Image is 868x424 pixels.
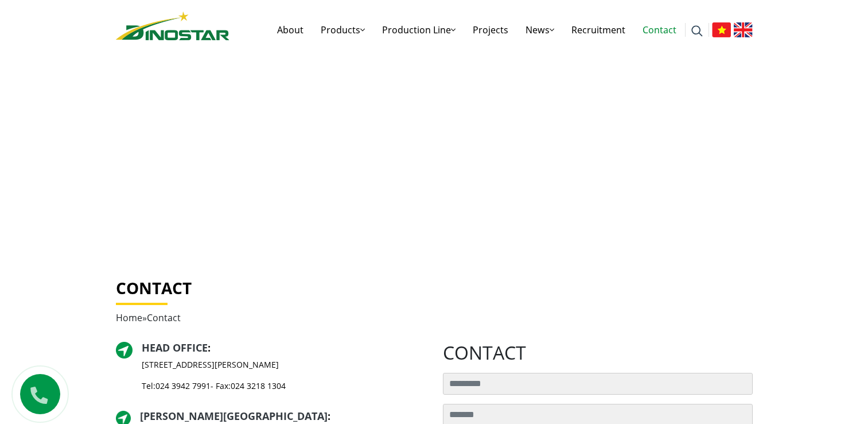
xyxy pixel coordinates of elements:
img: English [734,22,753,37]
h2: : [140,410,426,423]
a: [PERSON_NAME][GEOGRAPHIC_DATA] [140,409,328,423]
a: About [268,11,312,48]
a: 024 3218 1304 [231,380,286,391]
h2: : [142,342,286,354]
a: Head Office [142,341,208,354]
img: directer [116,342,133,359]
span: Contact [147,311,181,324]
a: Products [312,11,373,48]
img: search [691,25,703,37]
h2: contact [443,342,753,364]
a: Contact [634,11,685,48]
span: » [116,311,181,324]
a: Recruitment [563,11,634,48]
a: 024 3942 7991 [155,380,211,391]
a: Projects [464,11,517,48]
a: News [517,11,563,48]
p: [STREET_ADDRESS][PERSON_NAME] [142,359,286,371]
a: Home [116,311,142,324]
img: Tiếng Việt [712,22,731,37]
img: logo [116,11,229,40]
p: Tel: - Fax: [142,380,286,392]
h1: Contact [116,279,753,298]
a: Production Line [373,11,464,48]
